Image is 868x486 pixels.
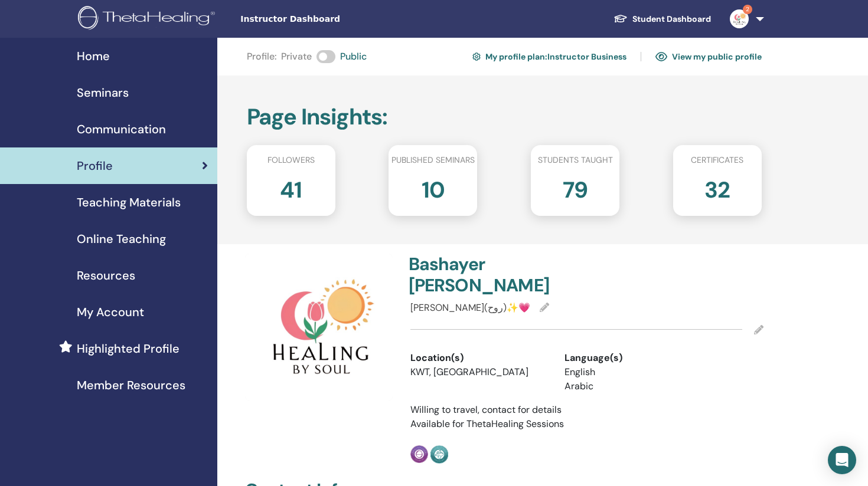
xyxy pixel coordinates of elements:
[77,120,166,138] span: Communication
[77,157,113,175] span: Profile
[472,51,481,63] img: cog.svg
[655,51,667,62] img: eye.svg
[77,376,185,394] span: Member Resources
[730,9,749,28] img: default.jpg
[77,193,181,211] span: Teaching Materials
[280,171,302,204] h2: 41
[410,418,564,430] span: Available for ThetaHealing Sessions
[422,171,445,204] h2: 10
[77,47,110,65] span: Home
[538,154,613,166] span: Students taught
[564,379,701,393] li: Arabic
[655,47,762,66] a: View my public profile
[409,254,580,296] h4: Bashayer [PERSON_NAME]
[410,301,530,314] span: [PERSON_NAME](روح)✨💗
[77,303,144,321] span: My Account
[564,351,701,365] div: Language(s)
[564,365,701,379] li: English
[743,5,752,14] span: 2
[281,50,312,64] span: Private
[472,47,626,66] a: My profile plan:Instructor Business
[77,267,135,284] span: Resources
[267,154,315,166] span: Followers
[828,446,856,474] div: Open Intercom Messenger
[691,154,743,166] span: Certificates
[77,230,166,248] span: Online Teaching
[410,365,547,379] li: KWT, [GEOGRAPHIC_DATA]
[77,340,180,357] span: Highlighted Profile
[240,13,417,25] span: Instructor Dashboard
[604,8,720,30] a: Student Dashboard
[247,104,762,131] h2: Page Insights :
[563,171,588,204] h2: 79
[245,254,393,401] img: default.jpg
[78,6,219,32] img: logo.png
[614,14,628,24] img: graduation-cap-white.svg
[410,351,464,365] span: Location(s)
[410,403,562,416] span: Willing to travel, contact for details
[391,154,475,166] span: Published seminars
[247,50,276,64] span: Profile :
[340,50,367,64] span: Public
[704,171,730,204] h2: 32
[77,84,129,101] span: Seminars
